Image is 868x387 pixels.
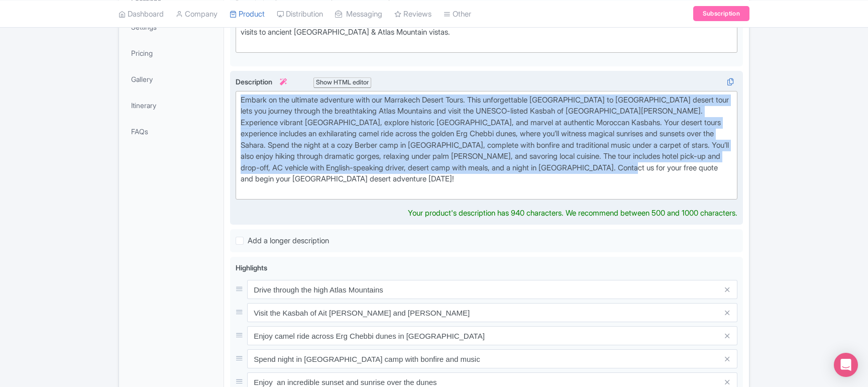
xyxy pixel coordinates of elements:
a: Gallery [121,68,222,90]
div: Discover the magic of [GEOGRAPHIC_DATA] with Marrakech Desert Tours: enjoy camel treks, golden du... [241,15,732,49]
span: Highlights [236,263,267,272]
span: Add a longer description [248,236,329,245]
span: Description [236,77,288,86]
a: FAQs [121,120,222,143]
a: Subscription [693,6,749,21]
a: Itinerary [121,94,222,117]
div: Embark on the ultimate adventure with our Marrakech Desert Tours. This unforgettable [GEOGRAPHIC_... [241,94,732,197]
div: Open Intercom Messenger [834,353,858,377]
div: Your product's description has 940 characters. We recommend between 500 and 1000 characters. [408,208,737,219]
a: Pricing [121,42,222,64]
div: Show HTML editor [313,77,371,88]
